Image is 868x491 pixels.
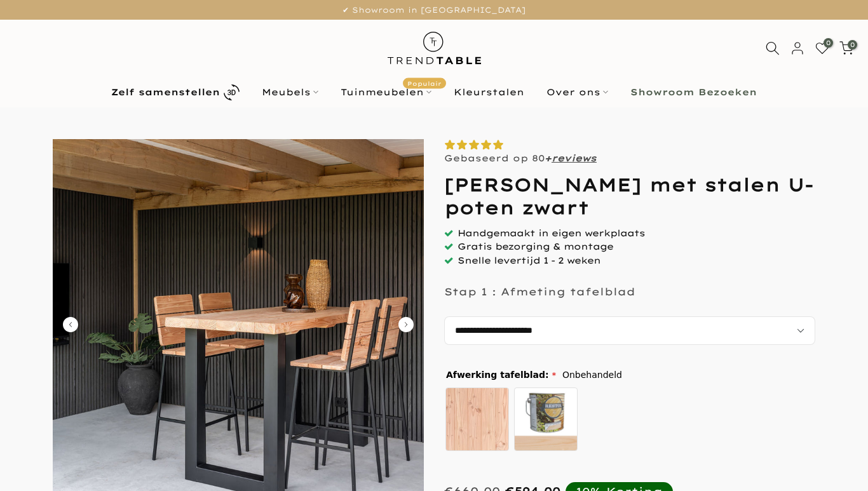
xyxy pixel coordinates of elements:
[251,84,330,100] a: Meubels
[379,20,490,76] img: trend-table
[815,41,829,55] a: 0
[536,84,620,100] a: Over ons
[16,3,852,17] p: ✔ Showroom in [GEOGRAPHIC_DATA]
[630,88,757,97] b: Showroom Bezoeken
[63,317,78,332] button: Carousel Back Arrow
[330,84,443,100] a: TuinmeubelenPopulair
[552,152,597,164] a: reviews
[1,426,65,490] iframe: toggle-frame
[848,40,857,50] span: 0
[458,227,645,239] span: Handgemaakt in eigen werkplaats
[824,38,833,48] span: 0
[444,173,815,220] h1: [PERSON_NAME] met stalen U-poten zwart
[620,84,768,100] a: Showroom Bezoeken
[458,255,600,266] span: Snelle levertijd 1 - 2 weken
[100,81,251,104] a: Zelf samenstellen
[458,241,613,252] span: Gratis bezorging & montage
[444,285,635,298] p: Stap 1 : Afmeting tafelblad
[446,370,556,379] span: Afwerking tafelblad:
[403,78,446,89] span: Populair
[839,41,853,55] a: 0
[398,317,414,332] button: Carousel Next Arrow
[444,152,597,164] p: Gebaseerd op 80
[443,84,536,100] a: Kleurstalen
[111,88,220,97] b: Zelf samenstellen
[444,316,815,345] select: autocomplete="off"
[545,152,552,164] strong: +
[562,367,622,383] span: Onbehandeld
